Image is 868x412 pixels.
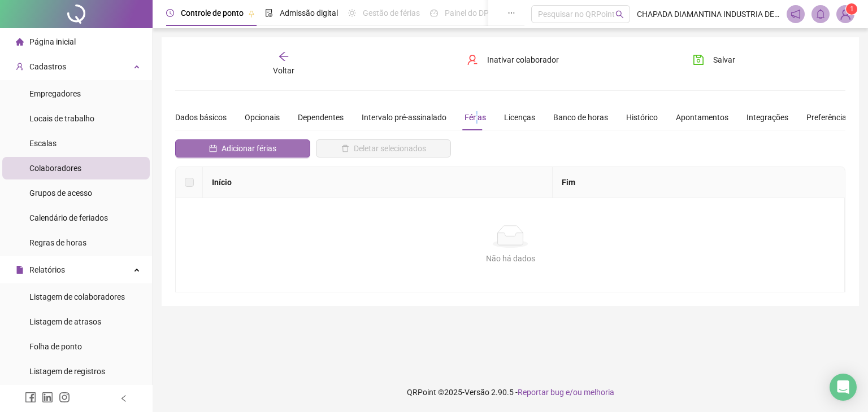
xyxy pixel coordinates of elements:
[846,3,857,15] sup: Atualize o seu contato no menu Meus Dados
[553,167,845,198] th: Fim
[153,372,868,412] footer: QRPoint © 2025 - 2.90.5 -
[684,51,744,69] button: Salvar
[273,66,294,75] span: Voltar
[245,111,280,124] div: Opcionais
[203,167,553,198] th: Início
[59,392,70,403] span: instagram
[467,54,478,65] span: user-delete
[29,265,65,274] span: Relatórios
[676,111,728,124] div: Apontamentos
[29,189,92,198] span: Grupos de acesso
[29,37,76,46] span: Página inicial
[29,62,66,71] span: Cadastros
[120,395,128,402] span: left
[29,367,105,376] span: Listagem de registros
[189,252,832,265] div: Não há dados
[29,213,108,222] span: Calendário de feriados
[29,89,81,98] span: Empregadores
[553,111,608,124] div: Banco de horas
[16,63,24,71] span: user-add
[25,392,36,403] span: facebook
[29,317,101,326] span: Listagem de atrasos
[430,9,438,17] span: dashboard
[278,51,289,62] span: arrow-left
[316,139,451,157] button: Deletar selecionados
[815,9,826,19] span: bell
[362,111,446,124] div: Intervalo pré-assinalado
[791,9,801,19] span: notification
[487,54,559,66] span: Inativar colaborador
[837,6,854,23] img: 93077
[713,54,735,66] span: Salvar
[248,10,255,17] span: pushpin
[16,266,24,274] span: file
[615,10,624,19] span: search
[518,388,614,397] span: Reportar bug e/ou melhoria
[280,8,338,17] span: Admissão digital
[747,111,788,124] div: Integrações
[29,139,57,148] span: Escalas
[29,238,86,247] span: Regras de horas
[363,8,420,17] span: Gestão de férias
[175,139,310,157] button: Adicionar férias
[166,9,174,17] span: clock-circle
[693,54,704,65] span: save
[298,111,344,124] div: Dependentes
[29,114,94,123] span: Locais de trabalho
[445,8,489,17] span: Painel do DP
[458,51,567,69] button: Inativar colaborador
[29,292,125,301] span: Listagem de colaboradores
[465,111,486,124] div: Férias
[175,111,227,124] div: Dados básicos
[507,9,515,17] span: ellipsis
[626,111,658,124] div: Histórico
[42,392,53,403] span: linkedin
[465,388,489,397] span: Versão
[806,111,850,124] div: Preferências
[181,8,244,17] span: Controle de ponto
[16,38,24,46] span: home
[29,164,81,173] span: Colaboradores
[222,142,276,155] span: Adicionar férias
[348,9,356,17] span: sun
[637,8,780,20] span: CHAPADA DIAMANTINA INDUSTRIA DE LACTEOS, AGROPECUARIA E CIA LTDA
[29,342,82,351] span: Folha de ponto
[209,144,217,152] span: calendar
[830,374,857,401] div: Open Intercom Messenger
[850,5,854,13] span: 1
[504,111,535,124] div: Licenças
[265,9,273,17] span: file-done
